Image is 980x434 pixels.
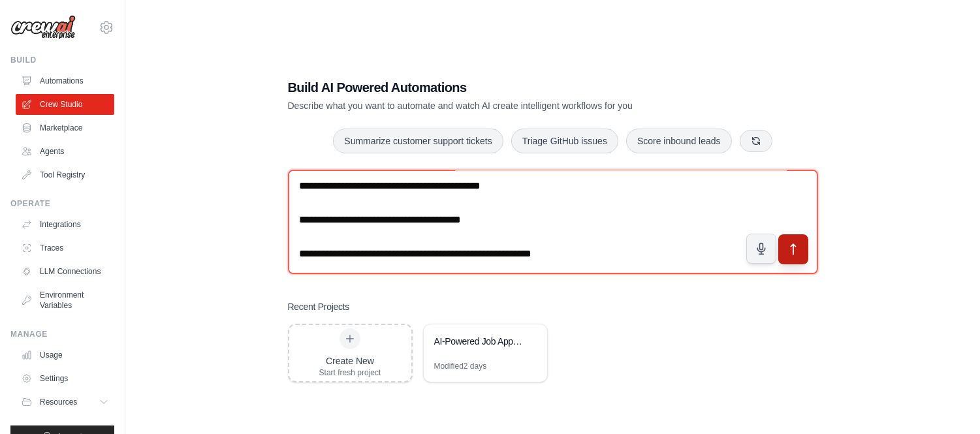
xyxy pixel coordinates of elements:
[746,234,776,264] button: Click to speak your automation idea
[16,261,114,282] a: LLM Connections
[288,300,350,313] h3: Recent Projects
[319,354,381,367] div: Create New
[16,285,114,316] a: Environment Variables
[10,15,76,40] img: Logo
[915,371,980,434] iframe: Chat Widget
[288,78,727,97] h1: Build AI Powered Automations
[16,345,114,365] a: Usage
[511,129,618,153] button: Triage GitHub issues
[319,367,381,378] div: Start fresh project
[626,129,732,153] button: Score inbound leads
[16,141,114,162] a: Agents
[16,238,114,258] a: Traces
[40,397,77,407] span: Resources
[16,368,114,389] a: Settings
[16,214,114,235] a: Integrations
[10,329,114,339] div: Manage
[16,164,114,185] a: Tool Registry
[10,55,114,65] div: Build
[740,130,772,152] button: Get new suggestions
[434,335,524,348] div: AI-Powered Job Application Assistant
[16,70,114,91] a: Automations
[16,94,114,115] a: Crew Studio
[16,117,114,138] a: Marketplace
[10,198,114,209] div: Operate
[16,392,114,412] button: Resources
[333,129,503,153] button: Summarize customer support tickets
[288,99,727,112] p: Describe what you want to automate and watch AI create intelligent workflows for you
[434,361,487,371] div: Modified 2 days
